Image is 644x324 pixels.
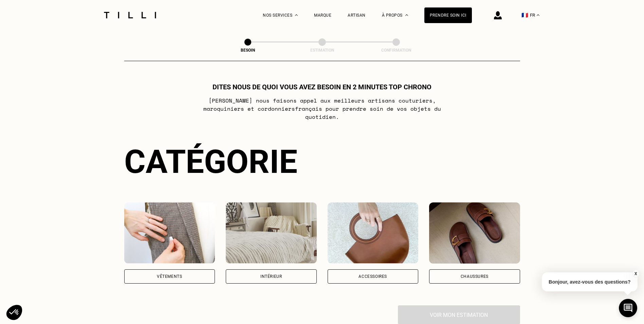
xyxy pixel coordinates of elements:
[124,143,520,181] div: Catégorie
[102,12,159,18] img: Logo du service de couturière Tilli
[124,202,215,264] img: Vêtements
[358,274,387,278] div: Accessoires
[157,274,182,278] div: Vêtements
[226,202,317,264] img: Intérieur
[187,96,457,121] p: [PERSON_NAME] nous faisons appel aux meilleurs artisans couturiers , maroquiniers et cordonniers ...
[542,272,638,291] p: Bonjour, avez-vous des questions?
[213,83,431,91] h1: Dites nous de quoi vous avez besoin en 2 minutes top chrono
[288,48,356,53] div: Estimation
[424,7,472,23] a: Prendre soin ici
[429,202,520,264] img: Chaussures
[521,12,528,18] span: 🇫🇷
[314,13,331,18] a: Marque
[328,202,419,264] img: Accessoires
[260,274,282,278] div: Intérieur
[461,274,489,278] div: Chaussures
[494,11,502,19] img: icône connexion
[362,48,430,53] div: Confirmation
[214,48,282,53] div: Besoin
[632,270,639,277] button: X
[348,13,366,18] a: Artisan
[295,14,298,16] img: Menu déroulant
[405,14,408,16] img: Menu déroulant à propos
[537,14,539,16] img: menu déroulant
